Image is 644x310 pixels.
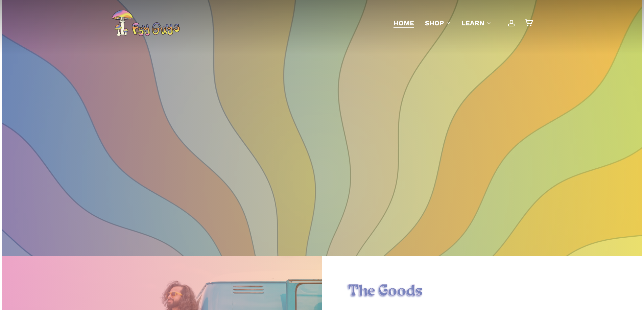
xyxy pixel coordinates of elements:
[461,18,491,28] a: Learn
[425,18,451,28] a: Shop
[425,19,444,27] span: Shop
[348,282,617,301] h1: The Goods
[393,19,414,27] span: Home
[393,18,414,28] a: Home
[461,19,484,27] span: Learn
[112,9,180,37] img: PsyGuys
